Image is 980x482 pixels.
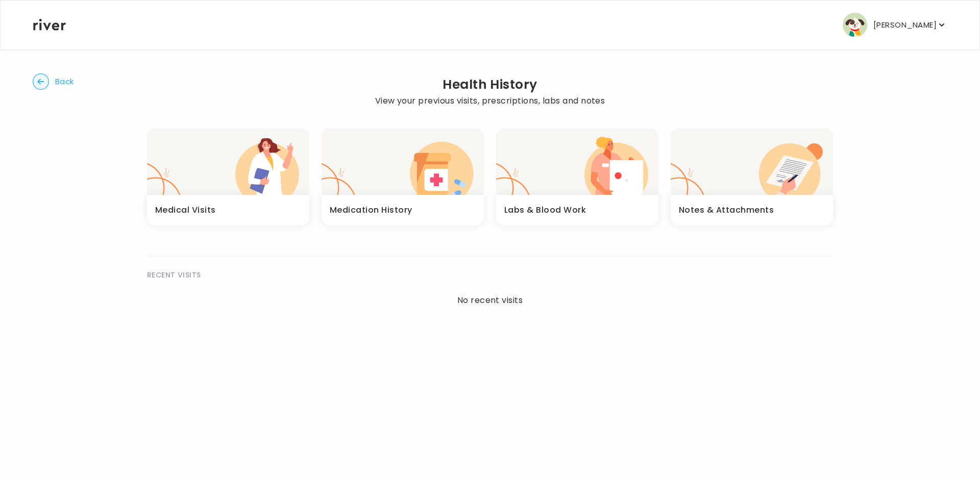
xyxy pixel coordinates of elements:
h3: Notes & Attachments [679,203,774,217]
h2: Health History [375,78,605,92]
span: Back [55,74,74,89]
h3: Medical Visits [155,203,216,217]
button: Back [33,73,74,90]
p: [PERSON_NAME] [873,18,937,32]
button: Labs & Blood Work [496,129,658,225]
button: Medical Visits [147,129,309,225]
button: Medication History [322,129,484,225]
p: View your previous visits, prescriptions, labs and notes [375,94,605,108]
h3: Medication History [330,203,412,217]
h3: Labs & Blood Work [504,203,586,217]
div: No recent visits [147,293,833,308]
span: RECENT VISITS [147,269,201,281]
img: user avatar [843,13,867,37]
button: user avatar[PERSON_NAME] [843,13,947,37]
button: Notes & Attachments [671,129,833,225]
